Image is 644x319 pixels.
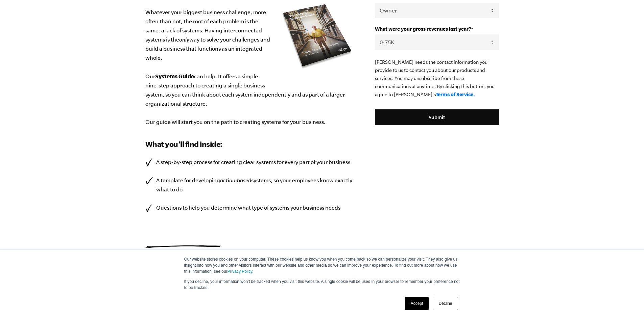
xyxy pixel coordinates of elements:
[145,203,355,212] li: Questions to help you determine what type of systems your business needs
[145,176,355,194] li: A template for developing systems, so your employees know exactly what to do
[375,26,471,32] span: What were your gross revenues last year?
[228,269,253,274] a: Privacy Policy
[145,158,355,167] li: A step-by-step process for creating clear systems for every part of your business
[375,109,499,126] input: Submit
[405,297,429,310] a: Accept
[433,297,458,310] a: Decline
[184,278,460,291] p: If you decline, your information won’t be tracked when you visit this website. A single cookie wi...
[436,91,475,97] a: Terms of Service.
[145,8,355,127] p: Whatever your biggest business challenge, more often than not, the root of each problem is the sa...
[375,58,499,99] p: [PERSON_NAME] needs the contact information you provide to us to contact you about our products a...
[280,2,355,71] img: e-myth systems guide organize your business
[184,256,460,274] p: Our website stores cookies on your computer. These cookies help us know you when you come back so...
[145,139,355,150] h3: What you'll find inside:
[155,73,194,79] b: Systems Guide
[220,177,251,183] i: action-based
[179,36,189,43] i: only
